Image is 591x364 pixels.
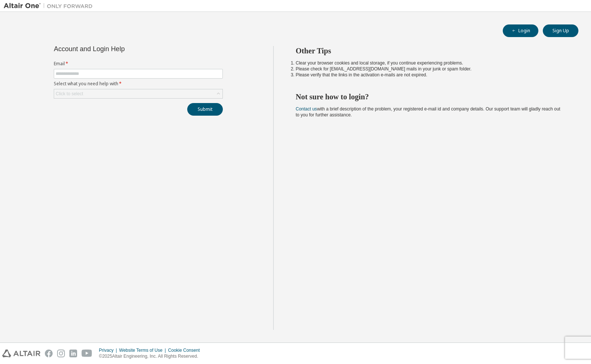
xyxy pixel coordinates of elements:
[56,91,83,97] div: Click to select
[503,24,538,37] button: Login
[296,106,561,118] span: with a brief description of the problem, your registered e-mail id and company details. Our suppo...
[2,350,40,357] img: altair_logo.svg
[54,81,223,87] label: Select what you need help with
[82,350,92,357] img: youtube.svg
[543,24,578,37] button: Sign Up
[54,46,189,52] div: Account and Login Help
[119,347,168,353] div: Website Terms of Use
[296,60,565,66] li: Clear your browser cookies and local storage, if you continue experiencing problems.
[4,2,96,10] img: Altair One
[69,350,77,357] img: linkedin.svg
[99,347,119,353] div: Privacy
[54,61,223,67] label: Email
[54,89,222,98] div: Click to select
[296,92,565,102] h2: Not sure how to login?
[296,46,565,56] h2: Other Tips
[296,106,317,112] a: Contact us
[99,353,204,360] p: © 2025 Altair Engineering, Inc. All Rights Reserved.
[187,103,223,116] button: Submit
[168,347,204,353] div: Cookie Consent
[57,350,65,357] img: instagram.svg
[296,72,565,78] li: Please verify that the links in the activation e-mails are not expired.
[45,350,53,357] img: facebook.svg
[296,66,565,72] li: Please check for [EMAIL_ADDRESS][DOMAIN_NAME] mails in your junk or spam folder.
